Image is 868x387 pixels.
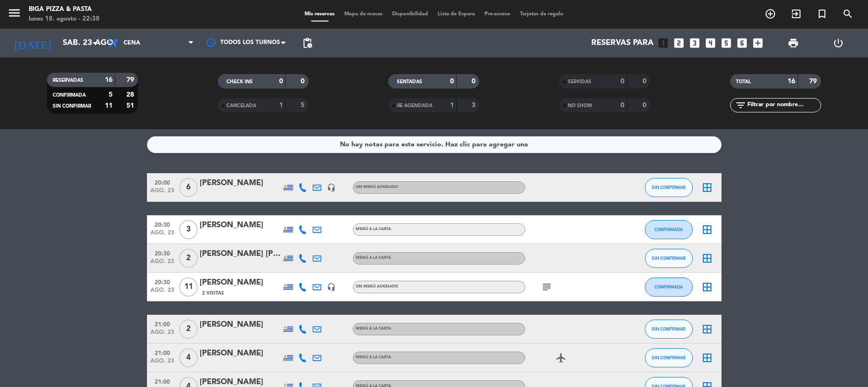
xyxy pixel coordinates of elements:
i: headset_mic [327,183,336,192]
strong: 11 [105,102,113,109]
i: power_settings_new [833,37,844,49]
span: 20:30 [150,276,174,287]
i: looks_4 [704,37,717,49]
i: border_all [701,323,713,335]
span: 21:00 [150,318,174,329]
i: headset_mic [327,283,336,291]
i: looks_two [673,37,685,49]
span: Sin menú asignado [356,185,398,189]
strong: 16 [105,77,113,83]
strong: 0 [620,102,624,109]
i: looks_6 [736,37,748,49]
span: 21:00 [150,376,174,387]
span: NO SHOW [568,103,592,108]
div: Biga Pizza & Pasta [29,5,100,14]
span: SENTADAS [397,79,422,84]
div: [PERSON_NAME] [200,219,281,232]
span: SIN CONFIRMAR [652,255,686,261]
span: CONFIRMADA [53,93,86,98]
span: ago. 23 [150,258,174,269]
i: search [842,8,854,20]
strong: 51 [126,102,136,109]
span: CONFIRMADA [654,284,683,289]
span: ago. 23 [150,358,174,369]
span: TOTAL [736,79,751,84]
button: SIN CONFIRMAR [645,178,693,197]
span: 20:30 [150,247,174,258]
span: SIN CONFIRMAR [652,355,686,360]
span: 2 [179,249,198,268]
span: CONFIRMADA [654,227,683,232]
i: border_all [701,182,713,193]
strong: 16 [788,78,795,85]
span: 2 Visitas [202,289,224,297]
div: [PERSON_NAME] [200,177,281,189]
strong: 1 [279,102,283,109]
span: Lista de Espera [433,11,480,17]
span: Pre-acceso [480,11,515,17]
i: filter_list [735,100,746,111]
i: arrow_drop_down [89,37,101,49]
span: SIN CONFIRMAR [652,326,686,332]
span: ago. 23 [150,329,174,340]
button: menu [7,6,22,23]
span: 21:00 [150,347,174,358]
div: [PERSON_NAME] [200,319,281,331]
span: 2 [179,320,198,339]
span: ago. 23 [150,287,174,298]
button: CONFIRMADA [645,277,693,297]
i: border_all [701,224,713,235]
strong: 79 [809,78,819,85]
i: add_box [752,37,764,49]
span: SIN CONFIRMAR [53,104,91,109]
strong: 0 [620,78,624,85]
button: SIN CONFIRMAR [645,249,693,268]
strong: 5 [109,91,113,98]
i: border_all [701,352,713,364]
strong: 0 [450,78,454,85]
span: 20:00 [150,177,174,188]
span: Sin menú asignado [356,285,398,288]
div: [PERSON_NAME] [PERSON_NAME] [200,248,281,260]
strong: 0 [643,102,648,109]
strong: 0 [643,78,648,85]
div: LOG OUT [816,29,861,57]
strong: 79 [126,77,136,83]
button: CONFIRMADA [645,220,693,239]
span: 11 [179,277,198,297]
span: Cena [124,40,140,46]
span: CHECK INS [226,79,253,84]
strong: 0 [279,78,283,85]
span: pending_actions [302,37,313,49]
span: MENÚ A LA CARTA [356,256,391,260]
i: border_all [701,253,713,264]
i: looks_5 [720,37,733,49]
span: MENÚ A LA CARTA [356,327,391,331]
div: lunes 18. agosto - 22:38 [29,14,100,24]
input: Filtrar por nombre... [746,100,821,111]
span: Tarjetas de regalo [515,11,568,17]
strong: 0 [301,78,306,85]
span: ago. 23 [150,230,174,241]
span: RE AGENDADA [397,103,432,108]
strong: 1 [450,102,454,109]
i: looks_3 [688,37,701,49]
span: RESERVADAS [53,78,83,83]
i: [DATE] [7,33,58,54]
span: ago. 23 [150,188,174,199]
span: Mis reservas [300,11,339,17]
strong: 28 [126,91,136,98]
span: 4 [179,348,198,367]
button: SIN CONFIRMAR [645,348,693,367]
span: Reservas para [591,39,654,48]
i: menu [7,6,22,20]
strong: 3 [472,102,477,109]
span: 6 [179,178,198,197]
span: SERVIDAS [568,79,591,84]
div: [PERSON_NAME] [200,276,281,289]
span: MENÚ A LA CARTA [356,227,391,231]
span: SIN CONFIRMAR [652,185,686,190]
button: SIN CONFIRMAR [645,320,693,339]
i: border_all [701,281,713,293]
strong: 5 [301,102,306,109]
